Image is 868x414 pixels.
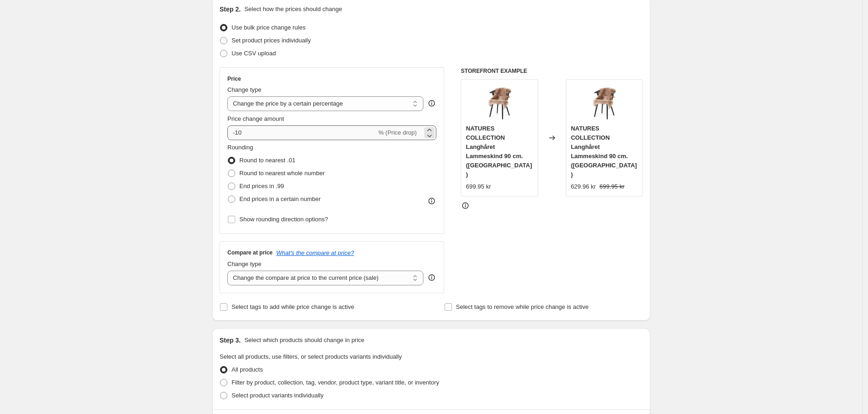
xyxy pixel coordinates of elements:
p: Select how the prices should change [244,5,342,14]
img: 49078ed2-a0a3-11ef-aad6-43c982997de7_80x.jpg [586,84,623,121]
span: NATURES COLLECTION Langhåret Lammeskind 90 cm. ([GEOGRAPHIC_DATA]) [571,125,637,178]
h6: STOREFRONT EXAMPLE [461,67,643,75]
span: Select all products, use filters, or select products variants individually [220,353,402,360]
span: Select tags to remove while price change is active [456,303,589,310]
span: Set product prices individually [232,37,311,44]
h2: Step 3. [220,336,241,345]
span: Round to nearest whole number [239,170,325,177]
span: Select tags to add while price change is active [232,303,354,310]
p: Select which products should change in price [244,336,364,345]
span: Change type [227,86,262,93]
img: 49078ed2-a0a3-11ef-aad6-43c982997de7_80x.jpg [481,84,518,121]
span: All products [232,366,263,373]
div: help [427,273,436,282]
span: Filter by product, collection, tag, vendor, product type, variant title, or inventory [232,379,439,386]
span: End prices in a certain number [239,195,321,202]
span: Show rounding direction options? [239,216,328,223]
strike: 699.95 kr [600,182,624,191]
span: Round to nearest .01 [239,157,295,164]
span: Use CSV upload [232,50,276,57]
div: 699.95 kr [466,182,491,191]
h3: Compare at price [227,249,273,256]
span: Use bulk price change rules [232,24,305,31]
span: NATURES COLLECTION Langhåret Lammeskind 90 cm. ([GEOGRAPHIC_DATA]) [466,125,532,178]
span: Select product variants individually [232,392,323,399]
h2: Step 2. [220,5,241,14]
span: % (Price drop) [378,129,416,136]
button: What's the compare at price? [276,249,354,256]
div: help [427,99,436,108]
span: Price change amount [227,115,284,122]
span: End prices in .99 [239,183,284,189]
div: 629.96 kr [571,182,596,191]
input: -15 [227,125,376,140]
h3: Price [227,75,241,83]
span: Change type [227,260,262,267]
span: Rounding [227,144,253,151]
